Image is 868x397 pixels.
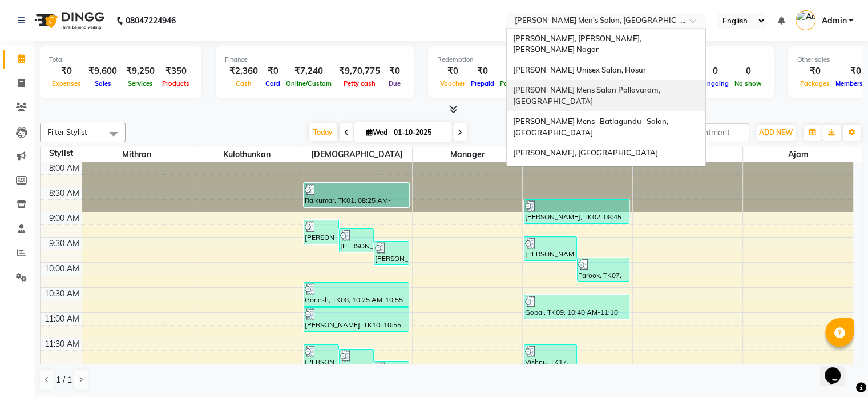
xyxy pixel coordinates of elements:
span: Petty cash [341,79,378,87]
div: 10:00 AM [42,263,82,275]
div: ₹9,70,775 [334,65,385,78]
span: 1 / 1 [56,374,72,386]
div: Gopal, TK09, 10:40 AM-11:10 AM, Hair Cut & [PERSON_NAME] Trim [524,295,629,319]
div: 8:30 AM [47,187,82,199]
span: Filter Stylist [47,127,87,137]
span: Cash [233,79,255,87]
div: ₹0 [468,65,497,78]
div: Rohit, TK13, 12:00 PM-12:30 PM, HAIRCUT+ [PERSON_NAME] TRIM + DETAN [374,362,409,385]
div: [PERSON_NAME], TK10, 10:55 AM-11:25 AM, Hair Cut & [PERSON_NAME] Trim [304,308,409,331]
span: Manager [413,147,522,162]
div: 11:30 AM [42,338,82,350]
b: 08047224946 [126,5,176,37]
div: ₹0 [263,65,283,78]
div: [PERSON_NAME], TK05, 09:30 AM-10:00 AM, Express Cut [524,237,576,260]
div: 11:00 AM [42,313,82,325]
span: Due [386,79,403,87]
span: [PERSON_NAME] Unisex Salon, Hosur [512,65,645,74]
div: 12:00 PM [43,363,82,375]
span: [PERSON_NAME], [PERSON_NAME], [PERSON_NAME] Nagar [512,34,643,54]
span: Packages [797,79,833,87]
span: Expenses [49,79,84,87]
span: No show [732,79,765,87]
span: Admin [821,15,846,27]
span: Services [125,79,156,87]
span: Sales [92,79,114,87]
span: Mithran [82,147,192,162]
div: [PERSON_NAME], TK04, 09:20 AM-09:50 AM, Hair Cut & [PERSON_NAME] Trim [340,229,374,252]
div: [PERSON_NAME], TK11, 11:40 AM-12:10 PM, HAIRCUT+ [PERSON_NAME] TRIM + DETAN [304,345,338,368]
div: 10:30 AM [42,288,82,300]
div: Total [49,55,192,65]
div: [PERSON_NAME], TK02, 08:45 AM-09:15 AM, Hair Cut & [PERSON_NAME] Trim [524,200,629,223]
span: Online/Custom [283,79,334,87]
button: ADD NEW [756,125,796,141]
span: Package [497,79,529,87]
div: ₹0 [49,65,84,78]
div: ₹9,600 [84,65,122,78]
div: 0 [699,65,732,78]
div: ₹0 [797,65,833,78]
div: [PERSON_NAME], TK06, 09:35 AM-10:05 AM, Express Cut [374,242,409,264]
span: Wed [364,128,390,137]
div: ₹350 [159,65,192,78]
div: Finance [225,55,405,65]
span: Prepaid [468,79,497,87]
span: Today [309,123,337,141]
span: Ajam [743,147,853,162]
input: 2025-10-01 [390,124,447,141]
div: ₹0 [497,65,529,78]
span: Products [159,79,192,87]
img: logo [29,5,107,37]
div: ₹0 [437,65,468,78]
div: 9:00 AM [47,212,82,224]
div: ₹0 [385,65,405,78]
span: [DEMOGRAPHIC_DATA] [302,147,412,162]
div: ₹9,250 [122,65,159,78]
img: Admin [796,10,815,30]
span: [PERSON_NAME] Mens Salon Pallavaram, [GEOGRAPHIC_DATA] [512,85,661,106]
div: ₹7,240 [283,65,334,78]
div: 9:30 AM [47,238,82,250]
span: ADD NEW [759,128,793,137]
span: Ongoing [699,79,732,87]
span: [PERSON_NAME], [GEOGRAPHIC_DATA] [512,148,657,157]
div: ₹2,360 [225,65,263,78]
div: [PERSON_NAME], TK03, 09:10 AM-09:40 AM, Express Cut [304,220,338,244]
ng-dropdown-panel: Options list [506,28,706,166]
div: [PERSON_NAME], TK12, 11:45 AM-12:15 PM, Express Cut [340,350,374,372]
div: Rajkumar, TK01, 08:25 AM-08:55 AM, Hair Cut & [PERSON_NAME] Trim [304,183,409,207]
span: Kulothunkan [192,147,302,162]
div: Stylist [41,147,82,159]
div: 0 [732,65,765,78]
span: Voucher [437,79,468,87]
div: Redemption [437,55,591,65]
div: Ganesh, TK08, 10:25 AM-10:55 AM, [PERSON_NAME] Design [304,283,409,306]
span: [PERSON_NAME] Mens Batlagundu Salon, [GEOGRAPHIC_DATA] [512,117,669,137]
iframe: chat widget [820,351,857,386]
span: Card [263,79,283,87]
div: Farook, TK07, 09:55 AM-10:25 AM, Express Cut [578,258,629,281]
div: 8:00 AM [47,162,82,174]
